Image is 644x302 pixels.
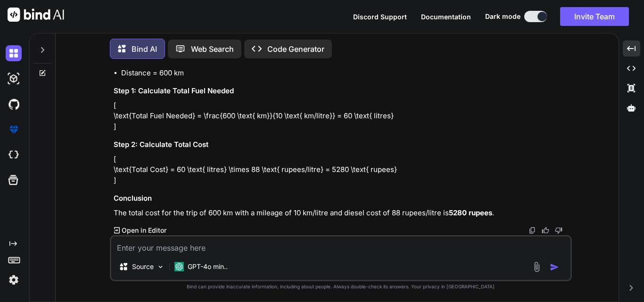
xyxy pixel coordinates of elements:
[114,193,570,204] h3: Conclusion
[114,100,570,132] p: [ \text{Total Fuel Needed} = \frac{600 \text{ km}}{10 \text{ km/litre}} = 60 \text{ litres} ]
[132,262,154,271] p: Source
[121,68,570,79] li: Distance = 600 km
[6,71,22,87] img: darkAi-studio
[6,147,22,163] img: cloudideIcon
[110,283,572,290] p: Bind can provide inaccurate information, including about people. Always double-check its answers....
[353,12,407,22] button: Discord Support
[421,12,471,22] button: Documentation
[550,262,559,272] img: icon
[555,227,562,234] img: dislike
[531,261,542,272] img: attachment
[528,227,536,234] img: copy
[6,45,22,61] img: darkChat
[8,8,64,22] img: Bind AI
[267,43,324,55] p: Code Generator
[485,12,520,21] span: Dark mode
[560,7,629,26] button: Invite Team
[114,139,570,150] h3: Step 2: Calculate Total Cost
[449,208,492,217] strong: 5280 rupees
[188,262,228,271] p: GPT-4o min..
[353,13,407,21] span: Discord Support
[174,262,184,271] img: GPT-4o mini
[191,43,234,55] p: Web Search
[421,13,471,21] span: Documentation
[157,263,165,271] img: Pick Models
[542,227,549,234] img: like
[6,122,22,138] img: premium
[132,43,157,55] p: Bind AI
[6,96,22,112] img: githubDark
[114,86,570,97] h3: Step 1: Calculate Total Fuel Needed
[6,272,22,288] img: settings
[114,154,570,186] p: [ \text{Total Cost} = 60 \text{ litres} \times 88 \text{ rupees/litre} = 5280 \text{ rupees} ]
[114,208,570,219] p: The total cost for the trip of 600 km with a mileage of 10 km/litre and diesel cost of 88 rupees/...
[122,226,166,235] p: Open in Editor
